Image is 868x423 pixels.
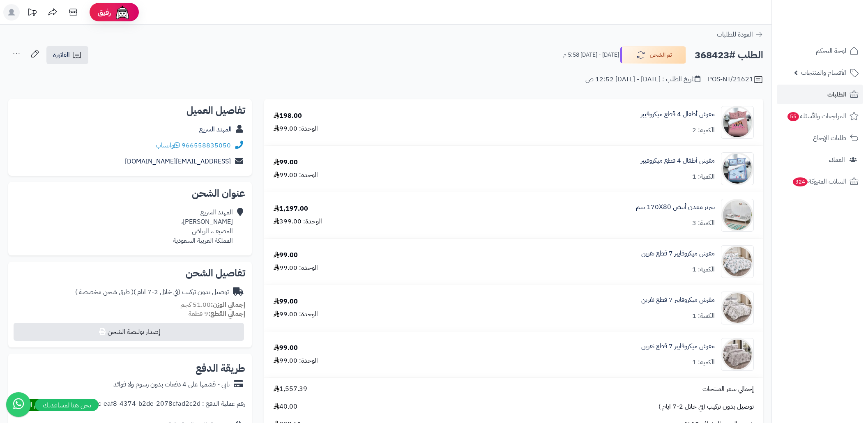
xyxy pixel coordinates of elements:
[125,156,231,166] a: [EMAIL_ADDRESS][DOMAIN_NAME]
[708,75,763,85] div: POS-NT/21621
[274,204,308,214] div: 1,197.00
[692,358,715,367] div: الكمية: 1
[563,51,619,59] small: [DATE] - [DATE] 5:58 م
[641,295,715,305] a: مفرش ميكروفايبر 7 قطع نفرين
[274,170,318,180] div: الوحدة: 99.00
[827,89,846,100] span: الطلبات
[692,172,715,182] div: الكمية: 1
[721,106,753,139] img: 1736334839-110203010063-90x90.jpg
[274,124,318,133] div: الوحدة: 99.00
[274,158,298,167] div: 99.00
[274,402,297,412] span: 40.00
[15,189,245,198] h2: عنوان الشحن
[274,111,302,121] div: 198.00
[658,402,754,412] span: توصيل بدون تركيب (في خلال 2-7 ايام )
[46,46,88,64] a: الفاتورة
[777,106,863,126] a: المراجعات والأسئلة55
[274,310,318,319] div: الوحدة: 99.00
[15,268,245,278] h2: تفاصيل الشحن
[777,85,863,104] a: الطلبات
[777,41,863,61] a: لوحة التحكم
[274,297,298,306] div: 99.00
[641,110,715,119] a: مفرش أطفال 4 قطع ميكروفيبر
[156,140,180,150] a: واتساب
[777,150,863,170] a: العملاء
[180,300,245,310] small: 51.00 كجم
[717,30,753,39] span: العودة للطلبات
[813,132,846,144] span: طلبات الإرجاع
[22,4,42,23] a: تحديثات المنصة
[829,154,845,166] span: العملاء
[777,172,863,191] a: السلات المتروكة324
[274,263,318,273] div: الوحدة: 99.00
[274,217,322,226] div: الوحدة: 399.00
[620,46,686,64] button: تم الشحن
[777,128,863,148] a: طلبات الإرجاع
[71,399,245,411] div: رقم عملية الدفع : 0a1351fc-eaf8-4374-b2de-2078cfad2c2d
[641,342,715,351] a: مفرش ميكروفايبر 7 قطع نفرين
[274,384,307,394] span: 1,557.39
[113,380,230,389] div: تابي - قسّمها على 4 دفعات بدون رسوم ولا فوائد
[695,47,763,64] h2: الطلب #368423
[692,218,715,228] div: الكمية: 3
[717,30,763,39] a: العودة للطلبات
[721,292,753,324] img: 1752908738-1-90x90.jpg
[801,67,846,78] span: الأقسام والمنتجات
[793,177,808,186] span: 324
[173,208,233,245] div: المهند السريع [PERSON_NAME]، المصيف، الرياض المملكة العربية السعودية
[787,110,846,122] span: المراجعات والأسئلة
[721,152,753,185] img: 1736335266-110203010073-90x90.jpg
[702,384,754,394] span: إجمالي سعر المنتجات
[75,287,134,297] span: ( طرق شحن مخصصة )
[787,112,799,121] span: 55
[812,22,860,39] img: logo-2.png
[114,4,131,21] img: ai-face.png
[182,140,231,150] a: 966558835050
[721,245,753,278] img: 1752907301-1-90x90.jpg
[721,338,753,371] img: 1752909048-1-90x90.jpg
[274,356,318,366] div: الوحدة: 99.00
[53,50,70,60] span: الفاتورة
[196,363,245,373] h2: طريقة الدفع
[585,75,700,84] div: تاريخ الطلب : [DATE] - [DATE] 12:52 ص
[692,311,715,321] div: الكمية: 1
[274,251,298,260] div: 99.00
[199,124,232,134] a: المهند السريع
[75,287,229,297] div: توصيل بدون تركيب (في خلال 2-7 ايام )
[189,309,245,319] small: 9 قطعة
[636,202,715,212] a: سرير معدن أبيض 170X80 سم
[816,45,846,57] span: لوحة التحكم
[208,309,245,319] strong: إجمالي القطع:
[641,249,715,258] a: مفرش ميكروفايبر 7 قطع نفرين
[641,156,715,166] a: مفرش أطفال 4 قطع ميكروفيبر
[692,126,715,135] div: الكمية: 2
[211,300,245,310] strong: إجمالي الوزن:
[692,265,715,274] div: الكمية: 1
[721,199,753,232] img: 1748517520-1-90x90.jpg
[15,106,245,115] h2: تفاصيل العميل
[792,176,846,187] span: السلات المتروكة
[98,7,111,17] span: رفيق
[274,343,298,353] div: 99.00
[14,323,244,341] button: إصدار بوليصة الشحن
